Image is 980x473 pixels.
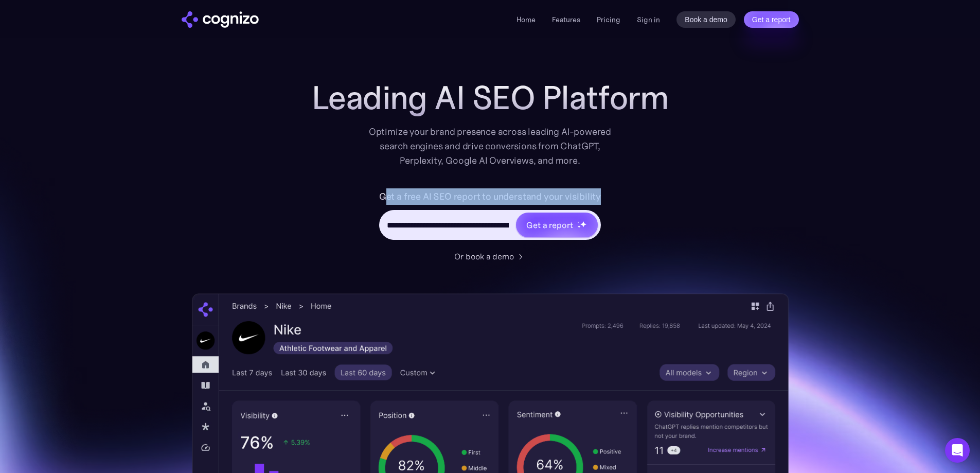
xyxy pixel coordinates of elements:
[182,11,259,28] a: home
[552,15,580,24] a: Features
[379,188,601,245] form: Hero URL Input Form
[454,250,526,262] a: Or book a demo
[182,11,259,28] img: cognizo logo
[577,221,579,223] img: star
[379,188,601,205] label: Get a free AI SEO report to understand your visibility
[454,250,514,262] div: Or book a demo
[515,212,598,238] a: Get a reportstarstarstar
[526,219,573,231] div: Get a report
[577,225,581,229] img: star
[637,13,660,26] a: Sign in
[676,11,736,28] a: Book a demo
[364,125,617,168] div: Optimize your brand presence across leading AI-powered search engines and drive conversions from ...
[597,15,620,24] a: Pricing
[744,11,799,28] a: Get a report
[312,79,669,116] h1: Leading AI SEO Platform
[580,221,586,227] img: star
[945,438,970,463] div: Open Intercom Messenger
[516,15,536,24] a: Home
